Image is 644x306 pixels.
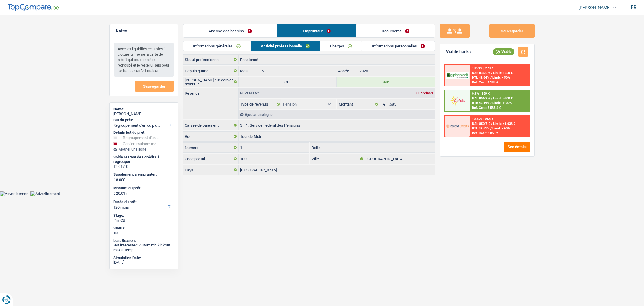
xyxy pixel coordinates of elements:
a: Documents [356,24,435,37]
div: Détails but du prêt [113,130,175,135]
div: Simulation Date: [113,256,175,260]
button: Sauvegarder [489,24,535,38]
span: Limit: <100% [492,101,512,105]
span: / [490,76,492,80]
img: Record Credits [446,120,469,132]
label: Revenus [183,88,238,95]
span: Limit: <50% [492,76,510,80]
div: Ajouter une ligne [113,147,175,151]
img: Cofidis [446,95,469,106]
img: TopCompare Logo [8,4,59,11]
span: / [490,126,492,130]
span: Limit: >850 € [493,71,513,75]
span: Limit: >800 € [493,96,513,100]
a: [PERSON_NAME] [574,3,616,13]
div: 12.017 € [113,164,175,169]
span: [PERSON_NAME] [578,5,611,10]
div: Ref. Cost: 6 187 € [472,80,498,84]
div: 10.45% | 264 € [472,117,493,121]
span: Limit: >1.033 € [493,122,515,126]
span: NAI: 850,7 € [472,122,490,126]
div: Ajouter une ligne [239,110,435,119]
div: Revenu nº1 [239,91,262,95]
img: AlphaCredit [446,72,469,79]
span: DTI: 49.19% [472,101,489,105]
span: / [491,122,492,126]
span: / [491,71,492,75]
div: Solde restant des crédits à regrouper [113,155,175,164]
a: Activité professionnelle [251,41,320,51]
a: Emprunteur [277,24,356,37]
label: Oui [239,77,337,87]
label: Pays [183,165,239,175]
label: [PERSON_NAME] sur dernier revenu ? [183,77,239,87]
div: 10.99% | 270 € [472,66,493,70]
div: fr [631,5,636,10]
div: Viable [493,48,514,55]
label: Montant [337,99,380,109]
div: [PERSON_NAME] [113,112,175,116]
span: Limit: <60% [492,126,510,130]
label: Année [337,66,358,76]
label: Supplément à emprunter: [113,172,173,177]
label: But du prêt: [113,118,173,122]
span: Sauvegarder [143,84,165,88]
a: Analyse des besoins [183,24,277,37]
span: DTI: 49.51% [472,126,489,130]
a: Informations générales [183,41,251,51]
span: NAI: 856,2 € [472,96,490,100]
span: / [491,96,492,100]
button: Sauvegarder [135,81,174,92]
div: Status: [113,226,175,231]
img: Advertisement [30,191,60,196]
button: See details [504,142,530,152]
div: Ref. Cost: 5 535,4 € [472,106,501,110]
label: Mois [239,66,260,76]
a: Charges [320,41,362,51]
div: Name: [113,107,175,112]
span: € [113,191,115,196]
div: lost [113,230,175,235]
label: Ville [310,154,365,164]
span: DTI: 49.84% [472,76,489,80]
div: [DATE] [113,260,175,265]
div: Not interested: Automatic kickout max attempt [113,243,175,252]
label: Non [337,77,435,87]
span: € [380,99,387,109]
h5: Notes [116,28,172,34]
span: € [113,177,115,182]
label: Caisse de paiement [183,120,239,130]
label: Numéro [183,143,239,152]
div: Stage: [113,213,175,218]
label: Depuis quand [183,66,239,76]
input: MM [260,66,336,76]
label: Type de revenus [239,99,281,109]
span: NAI: 845,2 € [472,71,490,75]
input: AAAA [358,66,434,76]
div: Supprimer [415,91,435,95]
div: Lost Reason: [113,238,175,243]
label: Montant du prêt: [113,186,173,190]
div: Ref. Cost: 5 863 € [472,131,498,135]
label: Durée du prêt: [113,200,173,204]
a: Informations personnelles [362,41,435,51]
label: Code postal [183,154,239,164]
div: 9.9% | 259 € [472,92,490,96]
label: Rue [183,132,239,141]
label: Boite [310,143,365,152]
label: Statut professionnel [183,55,239,64]
div: Priv CB [113,218,175,223]
div: Viable banks [446,49,471,54]
span: / [490,101,492,105]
